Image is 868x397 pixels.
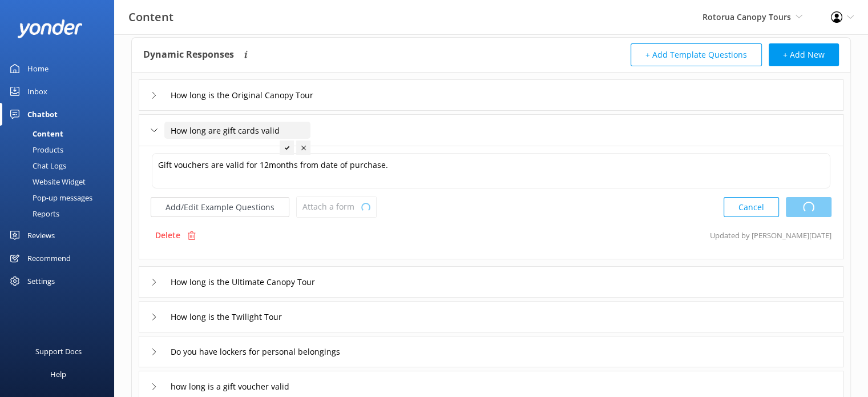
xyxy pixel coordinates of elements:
[7,126,63,142] div: Content
[769,43,839,66] button: + Add New
[143,43,234,66] h4: Dynamic Responses
[50,363,66,386] div: Help
[27,247,71,270] div: Recommend
[7,174,86,190] div: Website Widget
[7,206,114,222] a: Reports
[7,190,92,206] div: Pop-up messages
[7,206,59,222] div: Reports
[7,126,114,142] a: Content
[710,224,831,246] p: Updated by [PERSON_NAME] [DATE]
[151,197,289,217] button: Add/Edit Example Questions
[35,340,82,363] div: Support Docs
[27,80,47,103] div: Inbox
[155,229,180,242] p: Delete
[7,158,114,174] a: Chat Logs
[152,153,830,189] textarea: Gift vouchers are valid for 12months from date of purchase.
[27,57,49,80] div: Home
[17,19,83,38] img: yonder-white-logo.png
[27,103,58,126] div: Chatbot
[7,190,114,206] a: Pop-up messages
[128,8,173,26] h3: Content
[7,158,66,174] div: Chat Logs
[703,11,791,22] span: Rotorua Canopy Tours
[7,142,114,158] a: Products
[7,174,114,190] a: Website Widget
[27,270,55,292] div: Settings
[27,224,55,247] div: Reviews
[631,43,762,66] button: + Add Template Questions
[7,142,63,158] div: Products
[724,197,779,217] button: Cancel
